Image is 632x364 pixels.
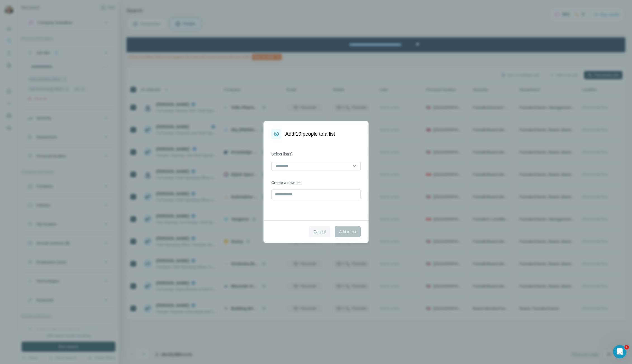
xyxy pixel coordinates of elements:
label: Create a new list [271,180,361,185]
span: 1 [624,345,629,349]
div: Upgrade plan for full access to Surfe [209,1,288,13]
button: Cancel [309,226,330,237]
h1: Add 10 people to a list [285,130,335,138]
iframe: Intercom live chat [613,345,626,358]
span: Cancel [313,229,326,234]
label: Select list(s) [271,151,361,157]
